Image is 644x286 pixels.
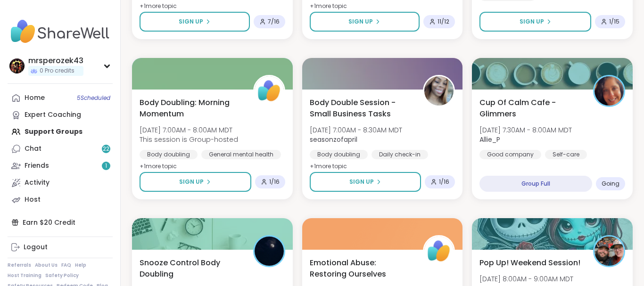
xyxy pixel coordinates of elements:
[8,15,113,48] img: ShareWell Nav Logo
[310,135,357,144] b: seasonzofapril
[310,125,402,135] span: [DATE] 7:00AM - 8:30AM MDT
[545,150,587,159] div: Self-care
[479,12,591,32] button: Sign Up
[28,56,83,66] div: mrsperozek43
[310,97,413,120] span: Body Double Session - Small Business Tasks
[438,18,449,25] span: 11 / 12
[25,144,41,154] div: Chat
[140,125,238,135] span: [DATE] 7:00AM - 8:00AM MDT
[25,93,45,103] div: Home
[349,178,374,186] span: Sign Up
[8,157,113,174] a: Friends1
[479,274,573,284] span: [DATE] 8:00AM - 9:00AM MDT
[268,18,280,25] span: 7 / 16
[310,150,368,159] div: Body doubling
[602,180,619,188] span: Going
[25,178,50,188] div: Activity
[77,94,110,102] span: 5 Scheduled
[75,262,86,269] a: Help
[179,17,203,26] span: Sign Up
[269,178,280,186] span: 1 / 16
[8,239,113,256] a: Logout
[348,17,373,26] span: Sign Up
[8,191,113,208] a: Host
[255,76,284,106] img: ShareWell
[140,257,243,280] span: Snooze Control Body Doubling
[310,172,421,192] button: Sign Up
[424,76,454,106] img: seasonzofapril
[479,150,541,159] div: Good company
[25,161,49,171] div: Friends
[8,272,41,279] a: Host Training
[594,76,624,106] img: Allie_P
[201,150,281,159] div: General mental health
[310,12,420,32] button: Sign Up
[8,262,31,269] a: Referrals
[520,17,544,26] span: Sign Up
[8,106,113,123] a: Expert Coaching
[35,262,58,269] a: About Us
[103,145,109,153] span: 22
[140,12,250,32] button: Sign Up
[310,257,413,280] span: Emotional Abuse: Restoring Ourselves
[105,162,107,170] span: 1
[479,125,572,135] span: [DATE] 7:30AM - 8:00AM MDT
[8,140,113,157] a: Chat22
[479,257,580,269] span: Pop Up! Weekend Session!
[479,135,500,144] b: Allie_P
[140,135,238,144] span: This session is Group-hosted
[24,243,48,252] div: Logout
[140,172,251,192] button: Sign Up
[140,97,243,120] span: Body Doubling: Morning Momentum
[424,237,454,266] img: ShareWell
[179,178,204,186] span: Sign Up
[9,58,25,74] img: mrsperozek43
[372,150,428,159] div: Daily check-in
[255,237,284,266] img: QueenOfTheNight
[25,195,41,204] div: Host
[439,178,449,186] span: 1 / 16
[8,214,113,231] div: Earn $20 Credit
[609,18,619,25] span: 1 / 15
[594,237,624,266] img: Dom_F
[45,272,79,279] a: Safety Policy
[8,174,113,191] a: Activity
[479,97,583,120] span: Cup Of Calm Cafe - Glimmers
[25,110,81,120] div: Expert Coaching
[40,67,74,75] span: 0 Pro credits
[479,176,592,192] div: Group Full
[8,90,113,106] a: Home5Scheduled
[61,262,71,269] a: FAQ
[140,150,198,159] div: Body doubling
